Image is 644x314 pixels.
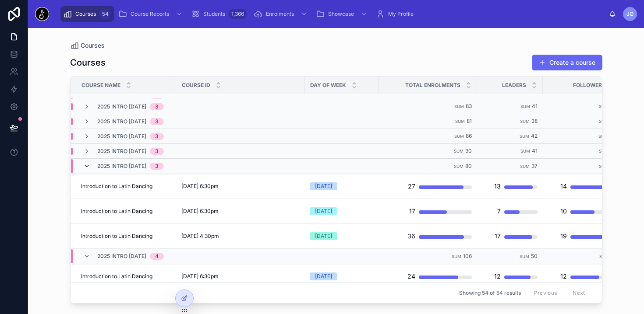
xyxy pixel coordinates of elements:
[384,227,472,245] a: 36
[599,254,609,259] small: Sum
[81,183,171,190] a: Introduction to Latin Dancing
[467,118,472,124] span: 81
[455,119,465,124] small: Sum
[454,134,464,139] small: Sum
[573,82,605,89] span: Followers
[408,178,415,195] div: 27
[599,104,609,109] small: Sum
[181,183,299,190] a: [DATE] 6:30pm
[482,178,538,195] a: 13
[454,149,464,154] small: Sum
[599,119,609,124] small: Sum
[459,290,521,297] span: Showing 54 of 54 results
[315,182,332,190] div: [DATE]
[531,253,538,259] span: 50
[494,178,501,195] div: 13
[520,149,530,154] small: Sum
[454,104,464,109] small: Sum
[495,227,501,245] div: 17
[181,183,219,190] span: [DATE] 6:30pm
[155,98,159,105] div: 3
[626,10,633,17] span: JQ
[81,82,120,89] span: Course Name
[97,118,146,125] span: 2025 Intro [DATE]
[70,41,105,50] a: Courses
[310,207,373,215] a: [DATE]
[181,233,299,240] a: [DATE] 4:30pm
[463,98,472,105] span: 105
[384,178,472,195] a: 27
[75,10,96,17] span: Courses
[315,272,332,280] div: [DATE]
[531,118,538,124] span: 38
[407,227,415,245] div: 36
[465,147,472,154] span: 90
[532,55,602,70] button: Create a course
[315,232,332,240] div: [DATE]
[482,268,538,285] a: 12
[494,268,501,285] div: 12
[81,183,152,190] span: Introduction to Latin Dancing
[560,178,567,195] div: 14
[599,164,609,169] small: Sum
[181,273,299,280] a: [DATE] 6:30pm
[56,4,609,24] div: scrollable content
[482,227,538,245] a: 17
[181,273,219,280] span: [DATE] 6:30pm
[181,208,299,215] a: [DATE] 6:30pm
[97,163,146,170] span: 2025 Intro [DATE]
[463,253,472,259] span: 106
[70,56,106,69] h1: Courses
[407,268,415,285] div: 24
[155,133,159,140] div: 3
[543,268,612,285] a: 12
[81,233,171,240] a: Introduction to Latin Dancing
[531,163,538,169] span: 37
[373,6,420,22] a: My Profile
[384,202,472,220] a: 17
[543,227,612,245] a: 19
[155,148,159,155] div: 3
[155,118,159,125] div: 3
[315,207,332,215] div: [DATE]
[116,6,187,22] a: Course Reports
[532,103,538,109] span: 41
[520,119,530,124] small: Sum
[560,268,567,285] div: 12
[81,273,152,280] span: Introduction to Latin Dancing
[81,208,152,215] span: Introduction to Latin Dancing
[81,208,171,215] a: Introduction to Latin Dancing
[229,9,247,19] div: 1,366
[520,134,529,139] small: Sum
[266,10,294,17] span: Enrolments
[155,253,159,260] div: 4
[251,6,311,22] a: Enrolments
[181,233,219,240] span: [DATE] 4:30pm
[97,133,146,140] span: 2025 Intro [DATE]
[532,147,538,154] span: 41
[155,163,159,170] div: 3
[310,82,346,89] span: Day of Week
[543,178,612,195] a: 14
[452,254,461,259] small: Sum
[81,41,105,50] span: Courses
[466,103,472,109] span: 83
[310,182,373,190] a: [DATE]
[181,208,219,215] span: [DATE] 6:30pm
[188,6,249,22] a: Students1,366
[182,82,210,89] span: Course ID
[313,6,372,22] a: Showcase
[543,202,612,220] a: 10
[520,254,529,259] small: Sum
[99,9,111,19] div: 54
[502,82,526,89] span: Leaders
[203,10,225,17] span: Students
[310,232,373,240] a: [DATE]
[454,164,464,169] small: Sum
[81,273,171,280] a: Introduction to Latin Dancing
[560,202,567,220] div: 10
[131,10,169,17] span: Course Reports
[497,202,501,220] div: 7
[384,268,472,285] a: 24
[97,148,146,155] span: 2025 Intro [DATE]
